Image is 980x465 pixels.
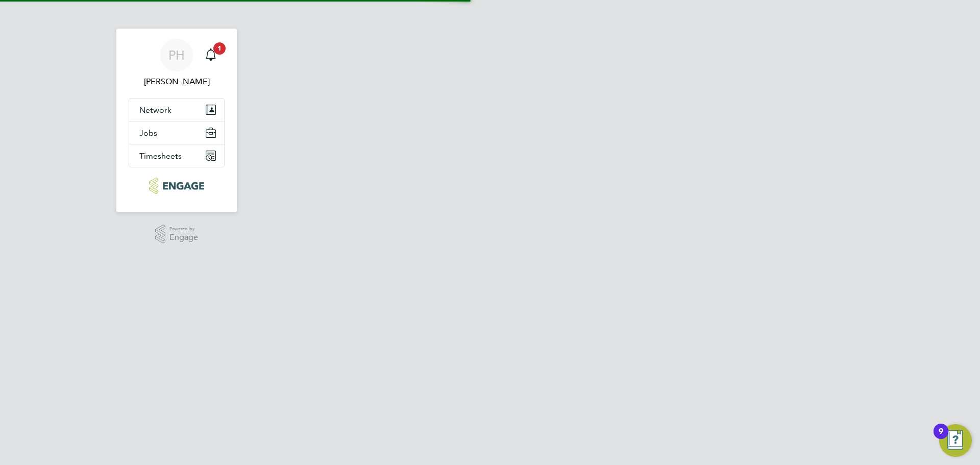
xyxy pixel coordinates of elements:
a: Powered byEngage [155,225,199,244]
span: PH [168,48,185,62]
span: Phil Hawley [129,76,225,88]
img: bandk-logo-retina.png [149,178,204,194]
span: Jobs [139,128,157,138]
div: 9 [939,431,943,445]
span: Engage [169,233,198,242]
nav: Main navigation [116,29,237,212]
a: PH[PERSON_NAME] [129,39,225,88]
a: 1 [201,39,221,71]
span: 1 [213,42,226,55]
button: Network [129,99,224,121]
span: Timesheets [139,151,182,161]
a: Go to home page [129,178,225,194]
button: Open Resource Center, 9 new notifications [939,424,972,457]
span: Powered by [169,225,198,233]
button: Timesheets [129,144,224,167]
button: Jobs [129,121,224,144]
span: Network [139,105,171,115]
